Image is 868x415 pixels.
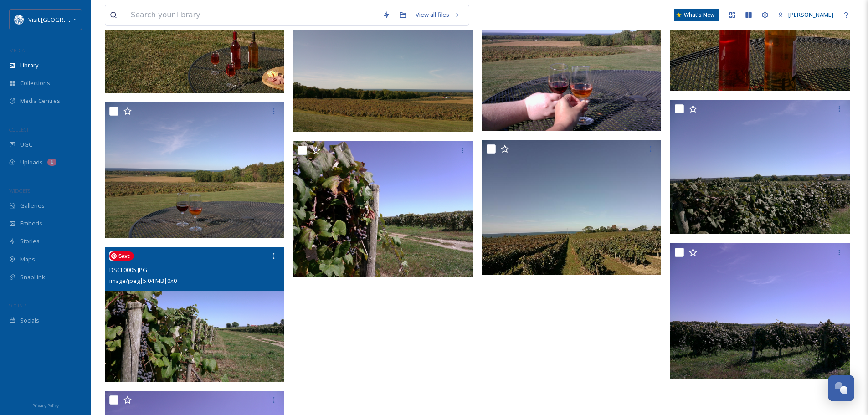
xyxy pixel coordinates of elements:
span: Galleries [20,201,45,210]
a: Privacy Policy [32,400,59,410]
span: Stories [20,237,40,246]
img: DSCF0019.JPG [670,100,850,235]
img: DSCF0005.JPG [105,247,284,382]
a: What's New [674,9,719,21]
span: Library [20,61,38,70]
span: Save [109,251,134,261]
span: WIDGETS [9,187,30,194]
span: [PERSON_NAME] [788,10,833,19]
span: COLLECT [9,126,29,133]
img: download%20%281%29.png [15,15,24,24]
a: [PERSON_NAME] [773,6,838,24]
span: Media Centres [20,97,60,105]
img: DSCF0006.JPG [293,141,475,277]
a: View all files [411,6,464,24]
div: 1 [47,159,56,166]
span: SnapLink [20,273,45,282]
span: Visit [GEOGRAPHIC_DATA] [28,15,99,24]
span: MEDIA [9,47,25,54]
button: Open Chat [828,375,854,401]
span: UGC [20,140,32,149]
img: DSCF0002.JPG [670,243,852,379]
input: Search your library [126,5,378,25]
span: DSCF0005.JPG [109,266,147,274]
img: DSCF0025.JPG [105,102,286,238]
span: Collections [20,79,50,87]
span: image/jpeg | 5.04 MB | 0 x 0 [109,277,177,285]
span: SOCIALS [9,302,27,309]
img: DSCF0012.JPG [482,140,662,275]
span: Uploads [20,158,43,167]
span: Embeds [20,219,42,228]
span: Maps [20,255,35,264]
span: Privacy Policy [32,403,59,409]
span: Socials [20,316,39,325]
